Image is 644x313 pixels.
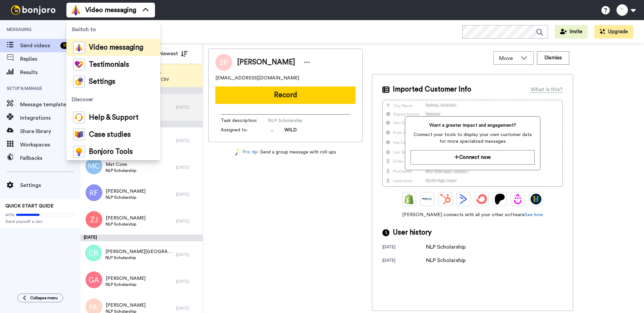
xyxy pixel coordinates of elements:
[106,302,146,309] span: [PERSON_NAME]
[89,131,131,138] span: Case studies
[20,42,58,50] span: Send videos
[86,158,102,174] img: mc.png
[89,148,133,155] span: Bonjoro Tools
[476,194,487,204] img: ConvertKit
[594,25,633,39] button: Upgrade
[411,122,534,129] span: Want a greater impact and engagement?
[106,168,136,173] span: NLP Scholarship
[106,215,146,222] span: [PERSON_NAME]
[30,295,58,301] span: Collapse menu
[89,78,115,85] span: Settings
[176,192,200,197] div: [DATE]
[458,194,469,204] img: ActiveCampaign
[499,54,517,62] span: Move
[20,55,80,63] span: Replies
[176,279,200,284] div: [DATE]
[221,117,268,124] span: Task description :
[268,117,331,124] span: NLP Scholarship
[494,194,505,204] img: Patreon
[176,138,200,143] div: [DATE]
[89,44,143,51] span: Video messaging
[106,275,146,282] span: [PERSON_NAME]
[17,294,63,302] button: Collapse menu
[106,188,146,195] span: [PERSON_NAME]
[5,212,14,217] span: 40%
[5,219,75,224] span: Send yourself a test
[208,149,363,156] div: - Send a group message with roll-ups
[105,248,173,255] span: [PERSON_NAME][GEOGRAPHIC_DATA]
[411,131,534,145] span: Connect your tools to display your own customer data for more specialized messages
[215,75,299,81] span: [EMAIL_ADDRESS][DOMAIN_NAME]
[86,184,102,201] img: rf.png
[176,306,200,311] div: [DATE]
[80,235,203,241] div: [DATE]
[176,165,200,170] div: [DATE]
[106,161,136,168] span: Mat Conn
[20,68,80,76] span: Results
[176,218,200,224] div: [DATE]
[89,61,129,68] span: Testimonials
[85,5,136,15] span: Video messaging
[66,73,160,90] a: Settings
[20,181,80,189] span: Settings
[235,149,241,156] img: magic-wand.svg
[70,5,81,15] img: vm-color.svg
[60,42,74,49] div: 99 +
[106,222,146,227] span: NLP Scholarship
[215,86,356,104] button: Record
[5,204,54,208] span: QUICK START GUIDE
[404,194,415,204] img: Shopify
[422,194,433,204] img: Ontraport
[426,243,466,251] div: NLP Scholarship
[235,149,257,156] a: Pro tip
[221,127,268,137] span: Assigned to:
[105,255,173,260] span: NLP Scholarship
[66,56,160,73] a: Testimonials
[555,25,588,39] button: Invite
[20,141,80,149] span: Workspaces
[66,20,160,39] span: Switch to
[237,57,295,67] span: [PERSON_NAME]
[440,194,451,204] img: Hubspot
[393,228,432,238] span: User history
[85,245,102,261] img: cr.png
[20,127,80,135] span: Share library
[73,129,85,140] img: case-study-colored.svg
[382,244,426,251] div: [DATE]
[20,154,80,162] span: Fallbacks
[531,194,541,204] img: GoHighLevel
[86,211,102,228] img: zj.png
[20,114,68,122] span: Integrations
[66,90,160,109] span: Discover
[426,256,466,264] div: NLP Scholarship
[73,112,85,123] img: help-and-support-colored.svg
[537,51,569,65] button: Dismiss
[382,258,426,264] div: [DATE]
[106,282,146,287] span: NLP Scholarship
[393,84,471,95] span: Imported Customer Info
[525,212,543,217] a: See how
[411,150,534,165] button: Connect now
[176,252,200,257] div: [DATE]
[66,143,160,160] a: Bonjoro Tools
[66,39,160,56] a: Video messaging
[513,194,523,204] img: Drip
[154,47,193,60] button: Newest
[73,59,85,70] img: tm-color.svg
[382,211,563,218] span: [PERSON_NAME] connects with all your other software
[73,76,85,87] img: settings-colored.svg
[268,127,278,137] img: db56d3b7-25cc-4860-a3ab-2408422e83c0-1733197158.jpg
[531,85,563,93] div: What is this?
[215,54,232,71] img: Image of Samantha Phelvin
[66,126,160,143] a: Case studies
[89,114,139,121] span: Help & Support
[73,42,85,53] img: vm-color.svg
[176,105,200,110] div: [DATE]
[73,146,85,158] img: bj-tools-colored.svg
[86,271,102,288] img: ga.png
[8,5,58,15] img: bj-logo-header-white.svg
[106,195,146,200] span: NLP Scholarship
[66,109,160,126] a: Help & Support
